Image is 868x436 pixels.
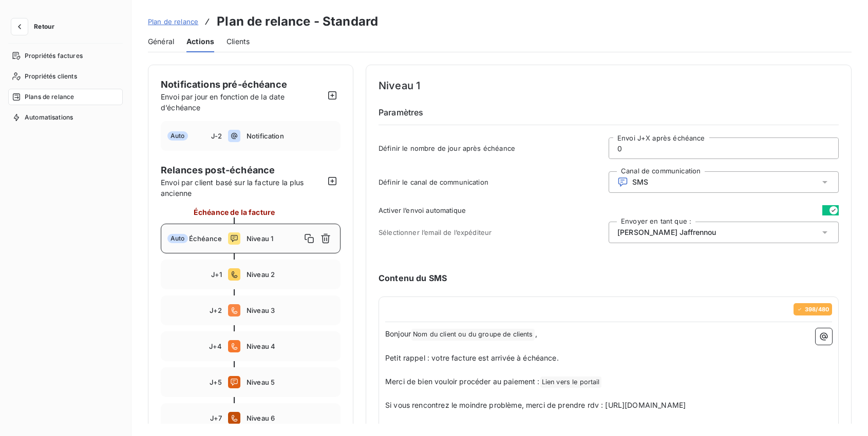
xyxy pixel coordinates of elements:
[540,376,601,388] span: Lien vers le portail
[247,306,334,314] span: Niveau 3
[211,270,222,279] span: J+1
[210,306,222,314] span: J+2
[161,163,324,177] span: Relances post-échéance
[379,206,466,214] span: Activer l’envoi automatique
[148,17,198,26] span: Plan de relance
[186,36,214,47] span: Actions
[385,353,559,362] span: Petit rappel : votre facture est arrivée à échéance.
[194,207,275,217] span: Échéance de la facture
[247,378,334,386] span: Niveau 5
[535,329,537,338] span: ,
[379,77,839,94] h4: Niveau 1
[247,342,334,350] span: Niveau 4
[167,131,188,141] span: Auto
[385,401,686,409] span: Si vous rencontrez le moindre problème, merci de prendre rdv : [URL][DOMAIN_NAME]
[167,234,188,243] span: Auto
[247,270,334,279] span: Niveau 2
[209,342,222,350] span: J+4
[247,132,334,140] span: Notification
[385,377,540,386] span: Merci de bien vouloir procéder au paiement :
[379,178,609,186] span: Définir le canal de communication
[25,72,77,81] span: Propriétés clients
[210,414,222,422] span: J+7
[247,414,334,422] span: Niveau 6
[161,79,287,90] span: Notifications pré-échéance
[217,12,378,31] h3: Plan de relance - Standard
[8,89,123,105] a: Plans de relance
[8,48,123,64] a: Propriétés factures
[8,68,123,85] a: Propriétés clients
[189,234,222,243] span: Échéance
[379,144,609,152] span: Définir le nombre de jour après échéance
[227,36,250,47] span: Clients
[379,106,839,125] h6: Paramètres
[385,329,411,338] span: Bonjour
[833,401,858,426] iframe: Intercom live chat
[148,16,198,27] a: Plan de relance
[632,178,648,186] span: SMS
[34,24,54,30] span: Retour
[211,132,222,140] span: J-2
[617,227,716,237] span: [PERSON_NAME] Jaffrennou
[247,234,301,243] span: Niveau 1
[8,109,123,126] a: Automatisations
[25,51,83,61] span: Propriétés factures
[8,18,63,35] button: Retour
[411,329,535,341] span: Nom du client ou du groupe de clients
[25,92,74,102] span: Plans de relance
[379,228,609,236] span: Sélectionner l’email de l’expéditeur
[161,177,324,199] span: Envoi par client basé sur la facture la plus ancienne
[805,306,829,312] span: 398 / 480
[210,378,222,386] span: J+5
[148,36,174,47] span: Général
[25,113,73,122] span: Automatisations
[161,92,285,112] span: Envoi par jour en fonction de la date d’échéance
[379,272,839,284] h6: Contenu du SMS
